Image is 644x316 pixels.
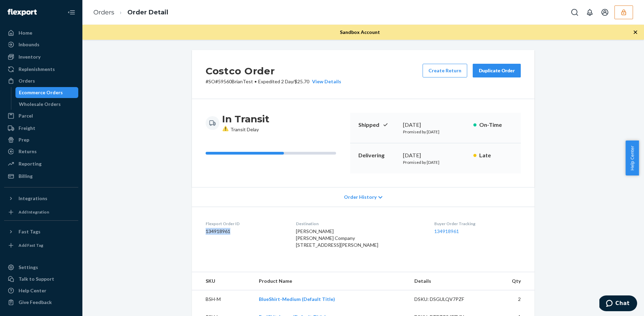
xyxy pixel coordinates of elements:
div: Ecommerce Orders [19,89,63,96]
div: Fast Tags [19,228,41,235]
button: Create Return [423,64,467,77]
button: Close Navigation [65,5,78,19]
div: Inbounds [19,41,39,48]
td: 2 [484,290,534,308]
a: Inventory [4,51,78,62]
dt: Flexport Order ID [206,221,285,227]
a: Replenishments [4,64,78,75]
div: Returns [19,148,37,155]
a: Help Center [4,285,78,296]
button: Open Search Box [568,5,582,19]
div: Give Feedback [19,299,52,306]
span: Order History [344,194,377,200]
a: Reporting [4,158,78,169]
p: Delivering [358,151,398,159]
a: Prep [4,134,78,145]
div: Duplicate Order [479,67,515,74]
span: Sandbox Account [340,29,380,35]
div: Prep [19,136,29,143]
a: Freight [4,123,78,134]
a: Orders [4,75,78,86]
span: Transit Delay [222,126,259,132]
p: Promised by [DATE] [403,129,468,135]
button: Open account menu [598,5,612,19]
div: Billing [19,173,33,180]
span: [PERSON_NAME] [PERSON_NAME] Company [STREET_ADDRESS][PERSON_NAME] [296,228,378,248]
dt: Buyer Order Tracking [434,221,521,227]
a: 134918961 [434,228,459,234]
a: Home [4,27,78,38]
a: Inbounds [4,39,78,50]
div: [DATE] [403,151,468,159]
div: Integrations [19,195,47,202]
p: Promised by [DATE] [403,159,468,165]
td: BSH-M [192,290,253,308]
div: Home [19,29,32,36]
div: Settings [19,264,38,271]
a: Settings [4,262,78,273]
p: Late [479,151,513,159]
h2: Costco Order [206,64,341,78]
button: Talk to Support [4,274,78,284]
button: Integrations [4,193,78,204]
button: Open notifications [583,5,597,19]
span: • [254,78,257,84]
dt: Destination [296,221,424,227]
a: Billing [4,171,78,182]
th: Product Name [253,272,409,290]
span: Expedited 2 Day [258,78,293,84]
a: Add Integration [4,207,78,218]
th: Qty [484,272,534,290]
a: BlueShirt-Medium (Default Title) [259,296,335,302]
div: [DATE] [403,121,468,129]
button: Fast Tags [4,226,78,237]
button: View Details [309,78,341,85]
div: Help Center [19,287,46,294]
p: On-Time [479,121,513,129]
a: Add Fast Tag [4,240,78,251]
h3: In Transit [222,113,269,125]
a: Wholesale Orders [15,99,79,110]
div: DSKU: DSGULQV7PZF [414,296,479,303]
button: Give Feedback [4,297,78,308]
div: Add Integration [19,209,49,215]
a: Ecommerce Orders [15,87,79,98]
div: Add Fast Tag [19,242,43,248]
a: Parcel [4,110,78,121]
button: Help Center [625,141,639,175]
div: Orders [19,77,35,84]
th: Details [409,272,484,290]
div: Wholesale Orders [19,101,61,108]
div: Replenishments [19,66,55,73]
p: # SO#59560BrianTest / $25.70 [206,78,341,85]
div: Inventory [19,53,41,60]
div: Talk to Support [19,276,54,282]
dd: 134918961 [206,228,285,235]
a: Orders [93,9,114,16]
th: SKU [192,272,253,290]
button: Duplicate Order [473,64,521,77]
a: Order Detail [127,9,168,16]
a: Returns [4,146,78,157]
iframe: Opens a widget where you can chat to one of our agents [599,295,637,313]
img: Flexport logo [8,9,37,16]
div: Parcel [19,112,33,119]
p: Shipped [358,121,398,129]
div: Freight [19,125,35,132]
div: Reporting [19,160,42,167]
ol: breadcrumbs [88,2,174,23]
